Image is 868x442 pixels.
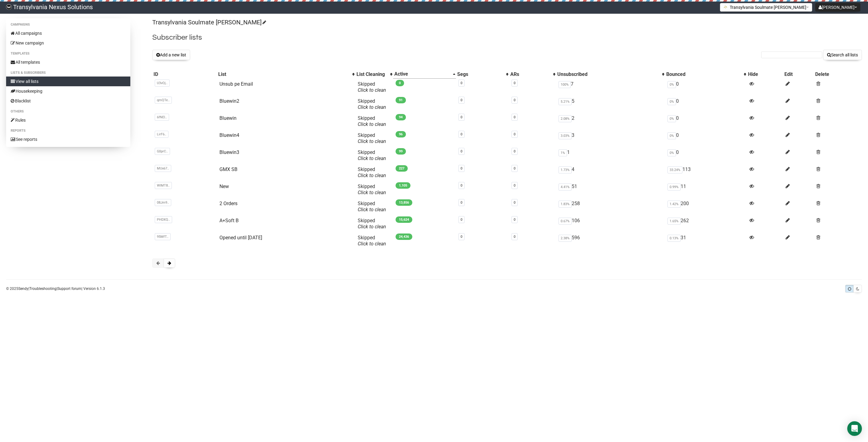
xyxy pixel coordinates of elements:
[514,235,515,239] a: 0
[152,19,265,26] a: Transylvania Soulmate [PERSON_NAME]
[514,98,515,102] a: 0
[6,21,130,28] li: Campaigns
[748,71,782,77] div: Hide
[155,148,170,155] span: G0prC..
[665,164,747,181] td: 113
[510,71,550,77] div: ARs
[461,218,462,222] a: 0
[6,77,130,86] a: View all lists
[556,96,665,113] td: 5
[218,71,349,77] div: List
[358,207,386,212] a: Click to clean
[667,218,681,225] span: 1.65%
[358,132,386,144] span: Skipped
[514,149,515,153] a: 0
[461,81,462,85] a: 0
[665,198,747,215] td: 200
[393,70,456,79] th: Active: Ascending sort applied, activate to apply a descending sort
[514,81,515,85] a: 0
[514,201,515,205] a: 0
[457,71,503,77] div: Segs
[847,421,862,436] div: Open Intercom Messenger
[358,241,386,247] a: Click to clean
[155,182,172,189] span: WlMT8..
[6,127,130,134] li: Reports
[784,71,813,77] div: Edit
[556,232,665,249] td: 596
[219,218,239,223] a: A+Soft B
[6,69,130,77] li: Lists & subscribers
[358,173,386,178] a: Click to clean
[396,114,406,120] span: 94
[57,287,81,291] a: Support forum
[665,79,747,96] td: 0
[358,121,386,127] a: Click to clean
[461,98,462,102] a: 0
[514,132,515,136] a: 0
[667,115,676,122] span: 0%
[556,147,665,164] td: 1
[665,232,747,249] td: 31
[665,96,747,113] td: 0
[6,4,12,10] img: 586cc6b7d8bc403f0c61b981d947c989
[152,32,862,43] h2: Subscriber lists
[814,70,862,79] th: Delete: No sort applied, sorting is disabled
[219,132,239,138] a: Bluewin4
[29,287,56,291] a: Troubleshooting
[665,147,747,164] td: 0
[219,235,262,241] a: Opened until [DATE]
[514,218,515,222] a: 0
[559,132,572,139] span: 3.03%
[823,50,862,60] button: Search all lists
[358,166,386,178] span: Skipped
[6,108,130,115] li: Others
[559,201,572,208] span: 1.83%
[667,166,682,173] span: 33.24%
[152,70,217,79] th: ID: No sort applied, sorting is disabled
[358,98,386,110] span: Skipped
[556,79,665,96] td: 7
[396,182,410,189] span: 1,105
[815,3,860,12] button: [PERSON_NAME]
[556,215,665,232] td: 106
[557,71,659,77] div: Unsubscribed
[6,115,130,125] a: Rules
[723,5,728,9] img: 1.png
[155,131,168,138] span: LirF6..
[6,134,130,144] a: See reports
[514,166,515,170] a: 0
[720,3,812,12] button: Transylvania Soulmate [PERSON_NAME]
[665,113,747,130] td: 0
[667,184,681,191] span: 0.99%
[6,38,130,48] a: New campaign
[461,184,462,187] a: 0
[219,201,237,206] a: 2 Orders
[461,235,462,239] a: 0
[358,149,386,161] span: Skipped
[6,96,130,106] a: Blacklist
[667,201,681,208] span: 1.42%
[556,70,665,79] th: Unsubscribed: No sort applied, activate to apply an ascending sort
[356,71,387,77] div: List Cleaning
[667,132,676,139] span: 0%
[155,199,171,206] span: 08Jm9..
[665,130,747,147] td: 0
[665,181,747,198] td: 11
[18,287,28,291] a: Sendy
[396,97,406,103] span: 91
[6,57,130,67] a: All templates
[514,184,515,187] a: 0
[815,71,861,77] div: Delete
[219,184,229,189] a: New
[559,149,567,156] span: 1%
[509,70,556,79] th: ARs: No sort applied, activate to apply an ascending sort
[355,70,393,79] th: List Cleaning: No sort applied, activate to apply an ascending sort
[559,98,572,105] span: 5.21%
[667,81,676,88] span: 0%
[559,184,572,191] span: 4.41%
[155,233,171,240] span: 95MfT..
[155,80,170,87] span: U3vOj..
[358,115,386,127] span: Skipped
[556,164,665,181] td: 4
[559,81,571,88] span: 100%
